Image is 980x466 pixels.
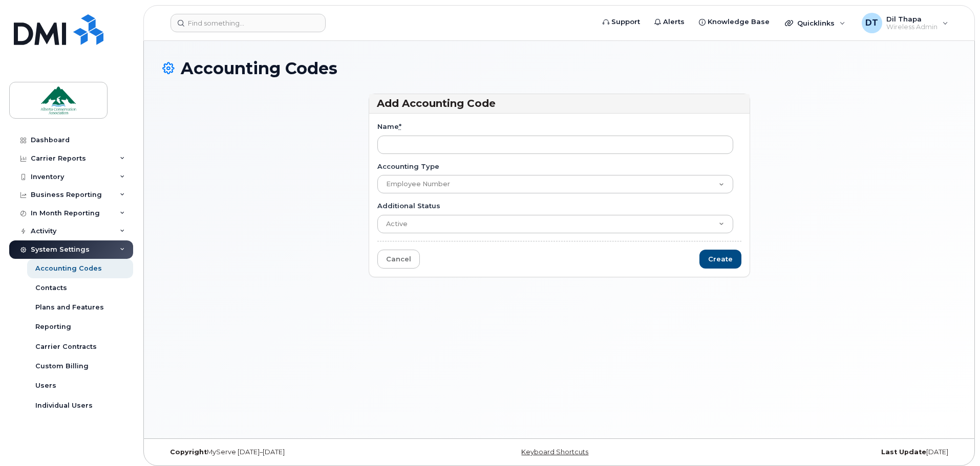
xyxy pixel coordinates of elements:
[521,448,588,456] a: Keyboard Shortcuts
[377,122,401,131] label: Name
[162,448,427,456] div: MyServe [DATE]–[DATE]
[699,250,741,269] input: Create
[377,97,742,110] h3: Add Accounting Code
[377,162,439,171] label: Accounting Type
[399,122,401,130] abbr: required
[170,448,207,456] strong: Copyright
[377,201,440,211] label: Additional Status
[691,448,956,456] div: [DATE]
[377,250,420,269] a: Cancel
[162,59,956,77] h1: Accounting Codes
[881,448,926,456] strong: Last Update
